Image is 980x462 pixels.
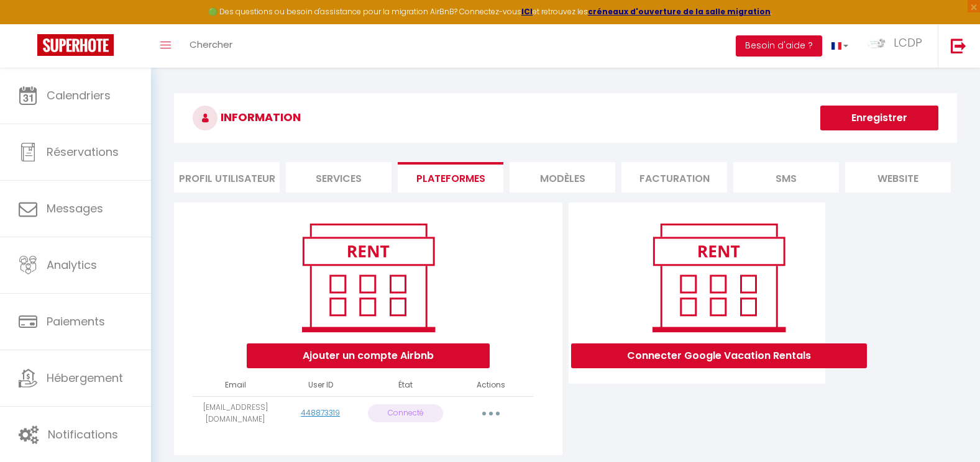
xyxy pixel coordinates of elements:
[47,201,103,216] span: Messages
[894,35,922,50] span: LCDP
[951,38,966,53] img: logout
[48,427,118,442] span: Notifications
[180,24,242,68] a: Chercher
[363,374,448,396] th: État
[286,162,392,192] li: Services
[47,88,111,103] span: Calendriers
[639,218,798,337] img: rent.png
[820,106,938,130] button: Enregistrer
[448,374,533,396] th: Actions
[47,370,123,386] span: Hébergement
[588,6,771,17] a: créneaux d'ouverture de la salle migration
[47,314,105,329] span: Paiements
[193,396,278,430] td: [EMAIL_ADDRESS][DOMAIN_NAME]
[47,144,119,160] span: Réservations
[368,404,443,422] p: Connecté
[867,36,886,50] img: ...
[398,162,503,192] li: Plateformes
[190,38,232,51] span: Chercher
[193,374,278,396] th: Email
[37,34,114,56] img: Super Booking
[510,162,615,192] li: MODÈLES
[47,257,97,273] span: Analytics
[521,6,533,17] a: ICI
[571,343,867,368] button: Connecter Google Vacation Rentals
[858,24,938,68] a: ... LCDP
[301,407,340,418] a: 448873319
[174,93,957,143] h3: INFORMATION
[289,218,447,337] img: rent.png
[247,343,490,368] button: Ajouter un compte Airbnb
[845,162,951,192] li: website
[278,374,363,396] th: User ID
[733,162,839,192] li: SMS
[621,162,727,192] li: Facturation
[174,162,280,192] li: Profil Utilisateur
[736,35,822,57] button: Besoin d'aide ?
